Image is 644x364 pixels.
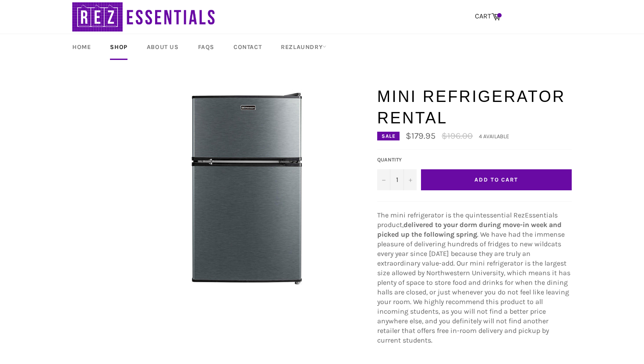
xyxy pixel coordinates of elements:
[471,7,505,26] a: CART
[442,131,473,141] s: $196.00
[189,34,223,60] a: FAQs
[377,156,417,164] label: Quantity
[64,34,99,60] a: Home
[272,34,335,60] a: RezLaundry
[225,34,270,60] a: Contact
[421,169,572,190] button: Add to Cart
[377,169,390,190] button: Decrease quantity
[101,34,136,60] a: Shop
[474,176,518,183] span: Add to Cart
[479,133,509,140] span: 4 available
[406,131,435,141] span: $179.95
[403,169,417,190] button: Increase quantity
[377,211,558,229] span: The mini refrigerator is the quintessential RezEssentials product,
[377,132,400,140] div: Sale
[377,220,562,238] strong: delivered to your dorm during move-in week and picked up the following spring
[138,86,348,296] img: Mini Refrigerator Rental
[377,86,572,129] h1: Mini Refrigerator Rental
[138,34,188,60] a: About Us
[377,230,570,344] span: . We have had the immense pleasure of delivering hundreds of fridges to new wildcats every year s...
